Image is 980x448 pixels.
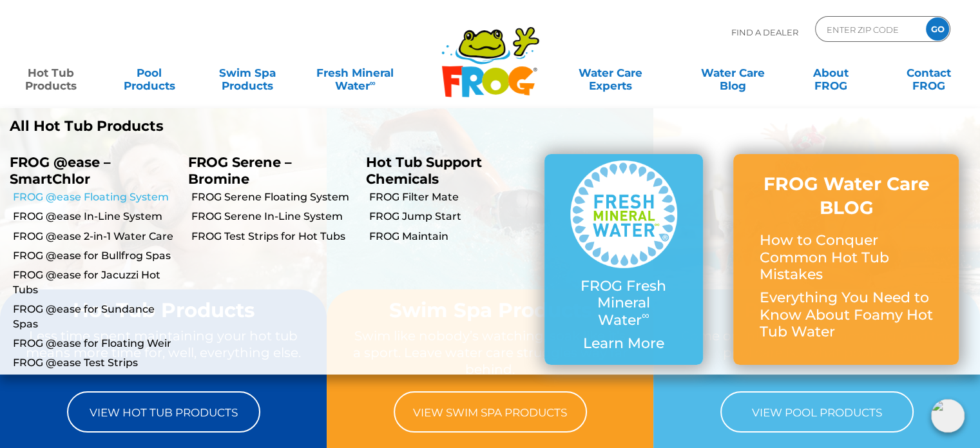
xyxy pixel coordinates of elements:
p: FROG Fresh Mineral Water [570,278,678,329]
a: FROG @ease 2-in-1 Water Care [13,229,178,244]
a: All Hot Tub Products [10,118,480,135]
a: FROG @ease Floating System [13,190,178,204]
p: How to Conquer Common Hot Tub Mistakes [759,232,933,283]
img: openIcon [931,399,965,433]
p: Hot Tub Support Chemicals [366,154,525,186]
a: AboutFROG [793,60,869,86]
p: FROG Serene – Bromine [188,154,347,186]
a: View Swim Spa Products [394,391,587,433]
a: Water CareExperts [548,60,673,86]
input: Zip Code Form [825,20,912,39]
a: View Hot Tub Products [67,391,260,433]
a: FROG Water Care BLOG How to Conquer Common Hot Tub Mistakes Everything You Need to Know About Foa... [759,172,933,347]
a: FROG @ease In-Line System [13,209,178,224]
a: PoolProducts [111,60,187,86]
a: Water CareBlog [695,60,771,86]
sup: ∞ [369,78,375,88]
a: FROG @ease Test Strips [13,356,178,370]
a: FROG Filter Mate [369,190,535,204]
a: FROG @ease for Floating Weir [13,336,178,351]
sup: ∞ [642,309,649,322]
a: Hot TubProducts [13,60,89,86]
a: FROG @ease for Sundance Spas [13,302,178,331]
input: GO [926,17,949,41]
h3: FROG Water Care BLOG [759,172,933,219]
p: FROG @ease – SmartChlor [10,154,169,186]
a: FROG Maintain [369,229,535,244]
a: FROG Jump Start [369,209,535,224]
a: FROG @ease for Jacuzzi Hot Tubs [13,268,178,297]
a: FROG Test Strips for Hot Tubs [191,229,357,244]
a: FROG Fresh Mineral Water∞ Learn More [570,161,678,358]
a: ContactFROG [891,60,967,86]
a: View Pool Products [720,391,914,433]
p: Learn More [570,335,678,352]
a: Fresh MineralWater∞ [307,60,403,86]
a: FROG @ease for Bullfrog Spas [13,249,178,263]
a: Swim SpaProducts [209,60,285,86]
p: Find A Dealer [731,16,798,48]
a: FROG Serene Floating System [191,190,357,204]
a: FROG Serene In-Line System [191,209,357,224]
p: Everything You Need to Know About Foamy Hot Tub Water [759,289,933,340]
